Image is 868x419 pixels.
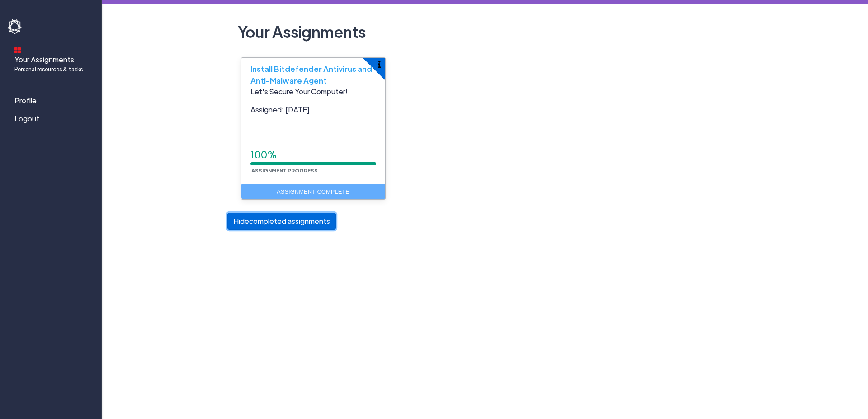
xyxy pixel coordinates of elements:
span: Install Bitdefender Antivirus and Anti-Malware Agent [250,64,372,85]
a: Your AssignmentsPersonal resources & tasks [7,41,98,77]
p: Let's Secure Your Computer! [250,86,376,97]
img: info-icon.svg [378,61,381,68]
img: havoc-shield-logo-white.png [7,19,24,34]
h2: Your Assignments [234,18,736,45]
span: Personal resources & tasks [14,65,83,73]
a: Logout [7,110,98,128]
a: Profile [7,92,98,110]
p: Assigned: [DATE] [250,104,376,115]
div: 100% [250,148,376,162]
small: Assignment Progress [250,167,319,173]
span: Your Assignments [14,54,83,73]
span: Logout [14,113,39,124]
span: Profile [14,95,37,106]
button: Hidecompleted assignments [227,213,336,230]
img: dashboard-icon.svg [14,47,21,53]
